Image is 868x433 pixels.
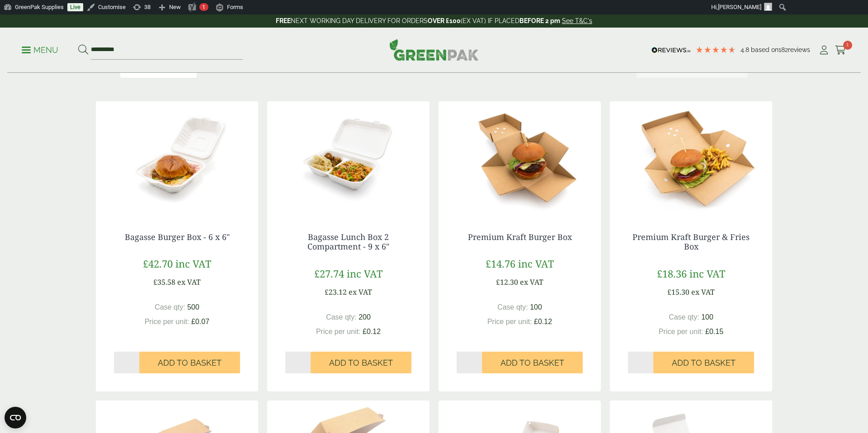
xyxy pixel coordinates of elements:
[496,277,518,287] span: £12.30
[276,17,291,24] strong: FREE
[651,47,691,53] img: REVIEWS.io
[363,328,381,335] span: £0.12
[518,257,554,270] span: inc VAT
[349,287,372,297] span: ex VAT
[530,303,542,311] span: 100
[669,313,699,321] span: Case qty:
[718,4,761,10] span: [PERSON_NAME]
[778,46,788,53] span: 182
[562,17,592,24] a: See T&C's
[689,267,725,280] span: inc VAT
[125,231,230,242] a: Bagasse Burger Box - 6 x 6"
[155,303,185,311] span: Case qty:
[153,277,175,287] span: £35.58
[497,303,528,311] span: Case qty:
[610,101,772,214] img: GP2520076-EDITED-Premium-Kraft-Burger-and-Fries-box-with-Burger-and-Fries
[145,318,189,325] span: Price per unit:
[307,231,389,252] a: Bagasse Lunch Box 2 Compartment - 9 x 6"
[326,313,357,321] span: Case qty:
[843,41,852,50] span: 1
[653,352,754,373] button: Add to Basket
[705,328,723,335] span: £0.15
[439,101,601,214] img: GP2520075 Premium Kraft Burger Box with Burger
[329,358,393,368] span: Add to Basket
[835,46,846,55] i: Cart
[486,257,515,270] span: £14.76
[659,328,703,335] span: Price per unit:
[175,257,211,270] span: inc VAT
[520,277,543,287] span: ex VAT
[96,101,258,214] img: 2420009 Bagasse Burger Box open with food
[632,231,750,252] a: Premium Kraft Burger & Fries Box
[751,46,778,53] span: Based on
[468,231,572,242] a: Premium Kraft Burger Box
[187,303,199,311] span: 500
[500,358,564,368] span: Add to Basket
[143,257,173,270] span: £42.70
[691,287,715,297] span: ex VAT
[347,267,382,280] span: inc VAT
[202,4,205,10] span: 1
[158,358,222,368] span: Add to Basket
[389,39,479,61] img: GreenPak Supplies
[788,46,810,53] span: reviews
[325,287,347,297] span: £23.12
[487,318,532,325] span: Price per unit:
[534,318,552,325] span: £0.12
[818,46,830,55] i: My Account
[316,328,361,335] span: Price per unit:
[701,313,713,321] span: 100
[67,3,83,11] a: Live
[191,318,209,325] span: £0.07
[359,313,371,321] span: 200
[835,43,846,57] a: 1
[657,267,687,280] span: £18.36
[311,352,411,373] button: Add to Basket
[519,17,560,24] strong: BEFORE 2 pm
[22,45,58,54] a: Menu
[667,287,689,297] span: £15.30
[139,352,240,373] button: Add to Basket
[5,407,26,428] button: Open CMP widget
[482,352,583,373] button: Add to Basket
[314,267,344,280] span: £27.74
[267,101,429,214] img: 2320028AA Bagasse lunch box 2 compartment open with food
[695,46,736,54] div: 4.79 Stars
[672,358,736,368] span: Add to Basket
[741,46,751,53] span: 4.8
[428,17,461,24] strong: OVER £100
[22,45,58,56] p: Menu
[177,277,201,287] span: ex VAT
